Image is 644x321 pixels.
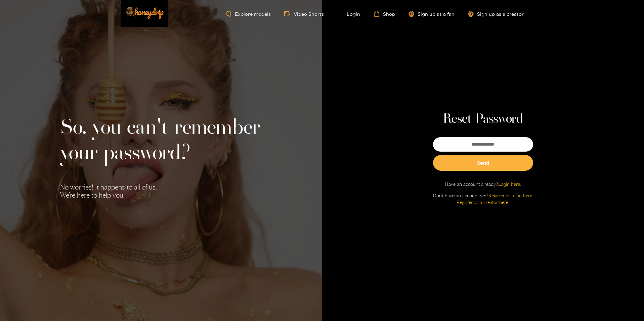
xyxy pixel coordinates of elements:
button: Send [433,155,533,171]
a: Sign up as a creator [468,11,524,17]
p: Don't have an account yet? [433,192,533,206]
h2: So, you can't remember your password? [60,115,262,166]
a: Login [337,11,360,17]
a: Sign up as a fan [409,11,455,17]
h1: Reset Password [443,111,523,127]
a: Login here. [498,181,521,187]
a: Video Shorts [284,11,324,17]
span: video-camera [284,11,294,17]
a: Explore models [226,11,270,17]
a: Shop [374,11,395,17]
a: Register as a creator here. [457,199,509,205]
p: No worries! It happens to all of us. We're here to help you. [60,183,262,199]
p: Have an account already? [445,181,521,188]
a: Register as a fan here. [488,193,533,198]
